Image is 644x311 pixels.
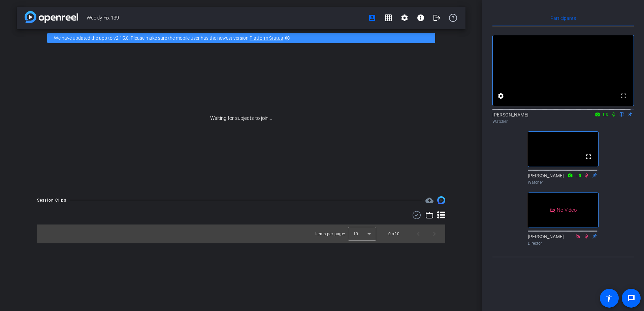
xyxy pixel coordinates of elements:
div: Watcher [492,118,634,125]
mat-icon: settings [400,14,409,22]
div: [PERSON_NAME] [492,111,634,125]
mat-icon: settings [497,92,505,100]
mat-icon: fullscreen [620,92,628,100]
mat-icon: flip [618,111,626,117]
mat-icon: fullscreen [584,153,592,161]
span: Participants [550,16,576,21]
button: Next page [426,226,443,242]
mat-icon: info [417,14,425,22]
mat-icon: cloud_upload [425,196,433,204]
button: Previous page [410,226,426,242]
span: Destinations for your clips [425,196,433,204]
img: app-logo [25,11,78,23]
mat-icon: message [627,294,635,302]
div: [PERSON_NAME] [528,172,599,185]
div: Watcher [528,179,599,185]
div: [PERSON_NAME] [528,233,599,246]
mat-icon: logout [433,14,441,22]
div: 0 of 0 [388,231,399,237]
img: Session clips [437,196,445,204]
div: Director [528,240,599,246]
mat-icon: highlight_off [285,35,290,41]
mat-icon: account_box [368,14,376,22]
div: We have updated the app to v2.15.0. Please make sure the mobile user has the newest version. [47,33,435,43]
mat-icon: grid_on [384,14,392,22]
span: No Video [557,207,577,213]
div: Session Clips [37,197,66,204]
div: Waiting for subjects to join... [17,47,465,189]
div: Items per page: [315,231,345,237]
a: Platform Status [250,35,283,41]
span: Weekly Fix 139 [87,11,364,25]
mat-icon: accessibility [605,294,613,302]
